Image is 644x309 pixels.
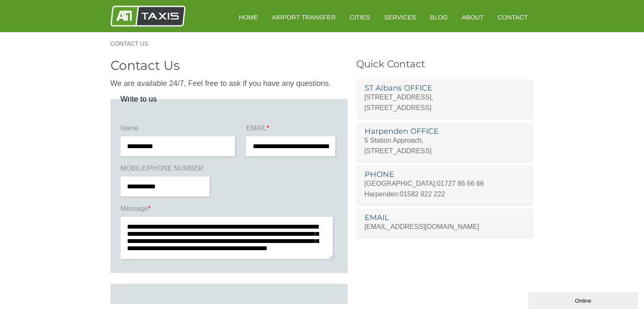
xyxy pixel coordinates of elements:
a: [EMAIL_ADDRESS][DOMAIN_NAME] [365,223,479,230]
h3: EMAIL [365,214,524,221]
p: 5 Station Approach, [STREET_ADDRESS] [365,135,524,156]
a: Contact [492,7,533,28]
p: [GEOGRAPHIC_DATA]: [365,178,524,189]
img: A1 Taxis [111,6,185,27]
a: About [456,7,489,28]
label: EMAIL [246,124,337,136]
a: HOME [233,7,264,28]
a: Services [378,7,422,28]
p: We are available 24/7, Feel free to ask if you have any questions. [111,78,348,89]
legend: Write to us [121,95,157,103]
h2: Contact Us [111,59,348,72]
h3: Quick Contact [356,59,534,69]
h3: PHONE [365,171,524,178]
p: [STREET_ADDRESS], [STREET_ADDRESS] [365,92,524,113]
label: MOBILE/PHONE NUMBER [121,164,212,177]
h3: ST Albans OFFICE [365,84,524,92]
label: Message [121,204,337,217]
a: Contact Us [111,41,157,47]
h3: Harpenden OFFICE [365,127,524,135]
a: Cities [344,7,376,28]
label: Name [121,124,238,136]
a: Blog [424,7,454,28]
p: Harpenden: [365,189,524,199]
a: 01582 822 222 [400,190,445,198]
iframe: chat widget [528,290,640,309]
a: 01727 86 66 66 [437,180,484,187]
a: Airport Transfer [266,7,342,28]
